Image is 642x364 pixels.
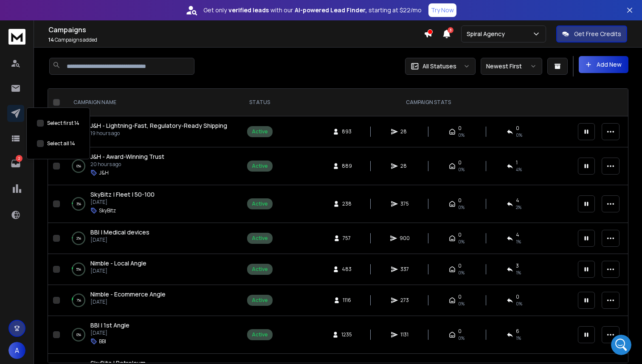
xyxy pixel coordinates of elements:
span: 0 [458,262,462,269]
span: 0 [458,125,462,132]
p: 20 hours ago [90,161,164,168]
a: J&H - Lightning-Fast, Regulatory-Ready Shipping [90,121,227,130]
span: 375 [400,200,409,207]
div: Active [252,128,268,135]
span: 337 [400,266,409,273]
span: 28 [400,163,409,169]
span: 28 [400,128,409,135]
p: 5 % [76,265,81,274]
p: BBI [99,338,106,345]
td: 0%J&H - Award-Winning Trust20 hours agoJ&H [63,147,236,185]
span: 0% [458,238,465,245]
button: A [8,342,25,359]
span: 0 [516,125,519,132]
span: 900 [400,235,410,242]
a: Nimble - Ecommerce Angle [90,290,166,299]
p: [DATE] [90,199,155,206]
span: 4 [516,231,519,238]
span: BBI | Medical devices [90,228,149,236]
p: 7 % [76,296,81,305]
a: J&H - Award-Winning Trust [90,152,164,161]
span: 0% [458,335,465,341]
span: 3 [448,27,453,33]
span: 0% [458,269,465,276]
td: 5%Nimble - Local Angle[DATE] [63,254,236,285]
span: 0% [458,166,465,173]
span: 0 [458,328,462,335]
strong: AI-powered Lead Finder, [295,6,367,14]
span: 893 [342,128,352,135]
a: 2 [7,155,24,172]
p: Get only with our starting at $22/mo [203,6,422,14]
span: 1 [516,159,518,166]
div: Active [252,297,268,304]
span: 0 [458,159,462,166]
span: Nimble - Ecommerce Angle [90,290,166,298]
h1: Campaigns [48,25,424,35]
span: 1235 [341,331,352,338]
div: Active [252,235,268,242]
label: Select first 14 [47,120,79,127]
p: Spiral Agency [467,30,508,38]
p: 19 hours ago [90,130,227,137]
div: Active [252,163,268,169]
button: Try Now [428,3,456,17]
a: BBI | Medical devices [90,228,149,237]
p: Get Free Credits [574,30,621,38]
p: 2 % [76,234,81,243]
label: Select all 14 [47,140,75,147]
div: Active [252,200,268,207]
span: 1131 [400,331,409,338]
th: CAMPAIGN STATS [284,89,573,116]
p: [DATE] [90,237,149,243]
span: 238 [342,200,352,207]
span: 0% [458,132,465,138]
button: Add New [579,56,628,73]
div: Active [252,331,268,338]
span: 0 [458,293,462,300]
span: 4 % [516,166,522,173]
span: 273 [400,297,409,304]
span: Nimble - Local Angle [90,259,146,267]
td: 7%Nimble - Ecommerce Angle[DATE] [63,285,236,316]
span: 0 [516,293,519,300]
p: 2 [16,155,23,162]
p: 0 % [76,330,81,339]
span: 1116 [343,297,351,304]
span: 483 [342,266,352,273]
a: BBI | 1st Angle [90,321,130,330]
strong: verified leads [228,6,269,14]
p: Try Now [431,6,454,14]
p: [DATE] [90,299,166,305]
td: 3%SkyBitz | Fleet | 50-100[DATE]SkyBitz [63,185,236,223]
span: 1 % [516,335,521,341]
p: 0 % [76,162,81,170]
span: 757 [343,235,351,242]
span: 6 [516,328,519,335]
span: 0 [458,197,462,204]
a: SkyBitz | Fleet | 50-100 [90,190,155,199]
span: 1 % [516,269,521,276]
iframe: Intercom live chat [611,335,631,355]
span: SkyBitz | Fleet | 50-100 [90,190,155,198]
div: Active [252,266,268,273]
span: 4 [516,197,519,204]
td: 0%BBI | 1st Angle[DATE]BBI [63,316,236,354]
td: 0%J&H - Lightning-Fast, Regulatory-Ready Shipping19 hours ago [63,116,236,147]
span: 0 % [516,132,522,138]
span: 0 [458,231,462,238]
span: 0 % [516,300,522,307]
span: 1 % [516,238,521,245]
td: 2%BBI | Medical devices[DATE] [63,223,236,254]
p: J&H [99,169,109,176]
p: [DATE] [90,268,146,274]
p: 3 % [76,200,81,208]
p: SkyBitz [99,207,116,214]
p: Campaigns added [48,37,424,43]
th: STATUS [236,89,284,116]
img: logo [8,29,25,45]
span: 14 [48,36,54,43]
